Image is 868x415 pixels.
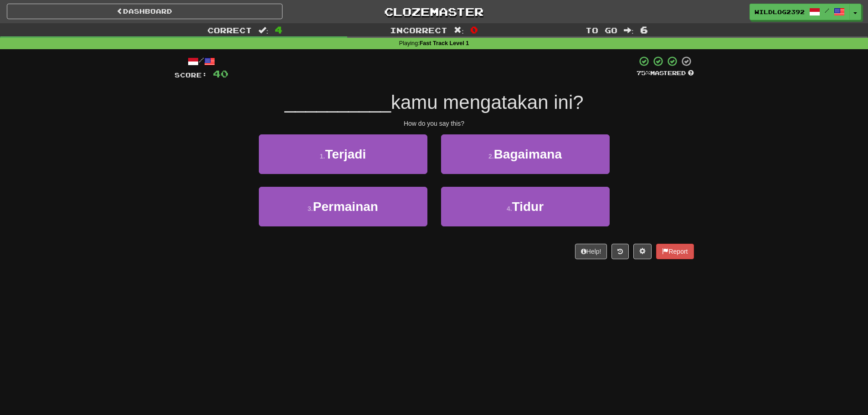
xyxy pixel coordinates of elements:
[575,244,607,259] button: Help!
[175,71,207,79] span: Score:
[624,26,634,34] span: :
[275,24,282,35] span: 4
[258,26,268,34] span: :
[637,69,694,77] div: Mastered
[755,8,805,16] span: WildLog2392
[313,200,378,214] span: Permainan
[470,24,478,35] span: 0
[494,147,562,161] span: Bagaimana
[175,56,228,67] div: /
[611,244,629,259] button: Round history (alt+y)
[750,4,850,20] a: WildLog2392 /
[7,4,282,19] a: Dashboard
[320,153,325,160] small: 1 .
[454,26,464,34] span: :
[441,187,610,226] button: 4.Tidur
[512,200,544,214] span: Tidur
[586,26,617,35] span: To go
[441,134,610,174] button: 2.Bagaimana
[390,26,447,35] span: Incorrect
[488,153,494,160] small: 2 .
[391,92,584,113] span: kamu mengatakan ini?
[284,92,391,113] span: __________
[825,7,829,14] span: /
[207,26,252,35] span: Correct
[213,68,228,79] span: 40
[259,187,427,226] button: 3.Permainan
[296,4,572,20] a: Clozemaster
[507,205,512,212] small: 4 .
[325,147,366,161] span: Terjadi
[308,205,313,212] small: 3 .
[637,69,650,77] span: 75 %
[259,134,427,174] button: 1.Terjadi
[175,119,694,128] div: How do you say this?
[656,244,693,259] button: Report
[640,24,648,35] span: 6
[420,40,469,46] strong: Fast Track Level 1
